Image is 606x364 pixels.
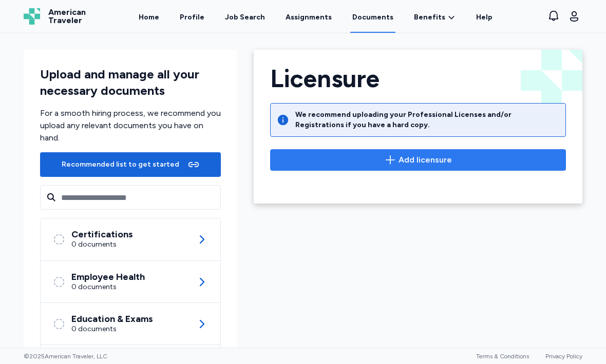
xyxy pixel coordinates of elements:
div: We recommend uploading your Professional Licenses and/or Registrations if you have a hard copy. [295,110,559,130]
div: 0 documents [71,239,133,250]
span: Benefits [414,12,445,23]
div: Upload and manage all your necessary documents [40,66,221,99]
button: Recommended list to get started [40,152,221,177]
a: Privacy Policy [545,353,582,360]
div: Certifications [71,229,133,239]
a: Documents [350,1,395,33]
div: Employee Health [71,272,145,282]
span: American Traveler [48,8,86,25]
div: Licensure [270,66,566,91]
div: 0 documents [71,282,145,292]
div: For a smooth hiring process, we recommend you upload any relevant documents you have on hand. [40,107,221,144]
a: Benefits [414,12,456,23]
div: Job Search [225,12,265,23]
button: Add licensure [270,149,566,171]
span: © 2025 American Traveler, LLC [24,352,107,360]
div: 0 documents [71,324,153,334]
a: Terms & Conditions [476,353,529,360]
div: Education & Exams [71,314,153,324]
div: Recommended list to get started [62,159,179,170]
img: Logo [24,8,40,25]
span: Add licensure [399,154,452,166]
